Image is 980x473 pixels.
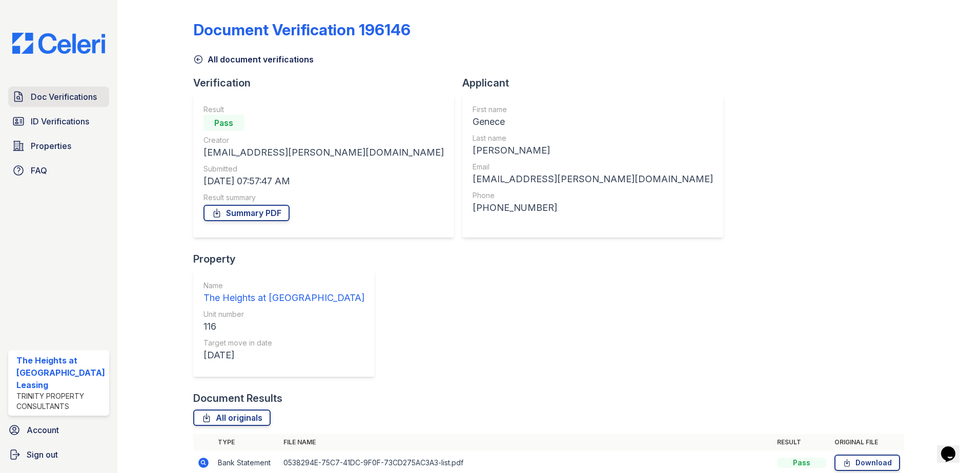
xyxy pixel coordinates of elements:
[31,115,89,127] span: ID Verifications
[473,133,713,143] div: Last name
[4,444,113,465] a: Sign out
[462,76,731,90] div: Applicant
[31,91,97,103] span: Doc Verifications
[193,53,314,66] a: All document verifications
[473,190,713,201] div: Phone
[8,136,109,156] a: Properties
[31,140,71,152] span: Properties
[4,420,113,440] a: Account
[203,291,364,305] div: The Heights at [GEOGRAPHIC_DATA]
[203,319,364,334] div: 116
[193,20,411,39] div: Document Verification 196146
[203,192,444,203] div: Result summary
[834,455,900,471] a: Download
[8,160,109,181] a: FAQ
[193,76,462,90] div: Verification
[27,448,58,461] span: Sign out
[203,348,364,362] div: [DATE]
[16,354,105,391] div: The Heights at [GEOGRAPHIC_DATA] Leasing
[937,432,970,463] iframe: chat widget
[8,111,109,132] a: ID Verifications
[777,458,826,468] div: Pass
[8,87,109,107] a: Doc Verifications
[193,391,282,405] div: Document Results
[16,391,105,412] div: Trinity Property Consultants
[279,434,773,450] th: File name
[473,172,713,186] div: [EMAIL_ADDRESS][PERSON_NAME][DOMAIN_NAME]
[473,115,713,129] div: Genece
[203,281,364,305] a: Name The Heights at [GEOGRAPHIC_DATA]
[193,252,383,266] div: Property
[31,164,47,177] span: FAQ
[203,104,444,115] div: Result
[203,115,244,131] div: Pass
[203,145,444,160] div: [EMAIL_ADDRESS][PERSON_NAME][DOMAIN_NAME]
[203,205,290,221] a: Summary PDF
[203,164,444,174] div: Submitted
[773,434,830,450] th: Result
[203,135,444,145] div: Creator
[27,424,59,436] span: Account
[203,338,364,348] div: Target move in date
[203,281,364,291] div: Name
[473,162,713,172] div: Email
[473,201,713,215] div: [PHONE_NUMBER]
[214,434,279,450] th: Type
[4,33,113,54] img: CE_Logo_Blue-a8612792a0a2168367f1c8372b55b34899dd931a85d93a1a3d3e32e68fde9ad4.png
[193,410,271,426] a: All originals
[473,143,713,158] div: [PERSON_NAME]
[203,309,364,319] div: Unit number
[473,104,713,115] div: First name
[203,174,444,188] div: [DATE] 07:57:47 AM
[830,434,904,450] th: Original file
